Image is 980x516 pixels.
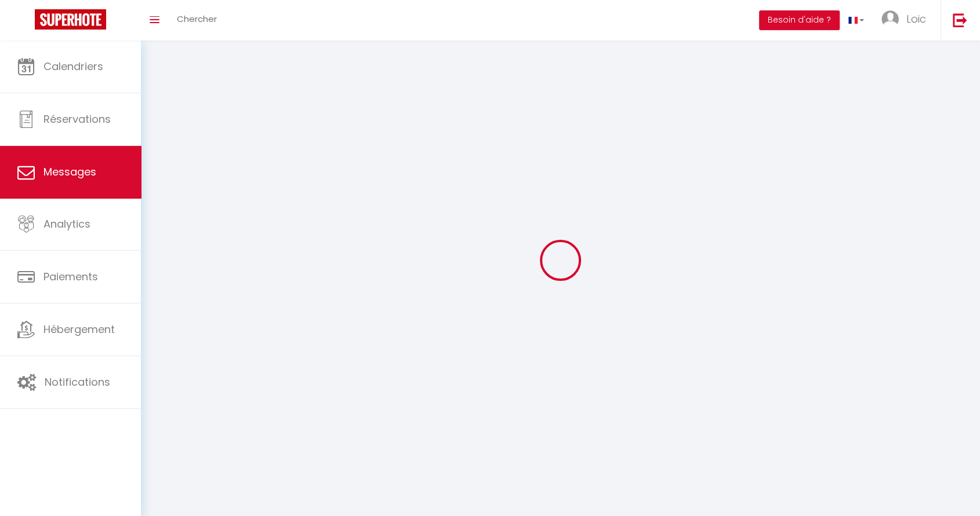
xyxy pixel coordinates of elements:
span: Calendriers [43,59,103,74]
span: Messages [43,164,96,179]
span: Loic [906,12,926,26]
span: Chercher [177,13,217,25]
span: Paiements [43,269,98,284]
span: Analytics [43,217,90,231]
span: Hébergement [43,322,115,336]
span: Réservations [43,112,111,126]
button: Besoin d'aide ? [759,10,840,30]
img: Super Booking [35,9,106,30]
img: ... [881,10,899,28]
span: Notifications [45,375,110,389]
button: Ouvrir le widget de chat LiveChat [9,5,44,39]
img: logout [953,13,967,27]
